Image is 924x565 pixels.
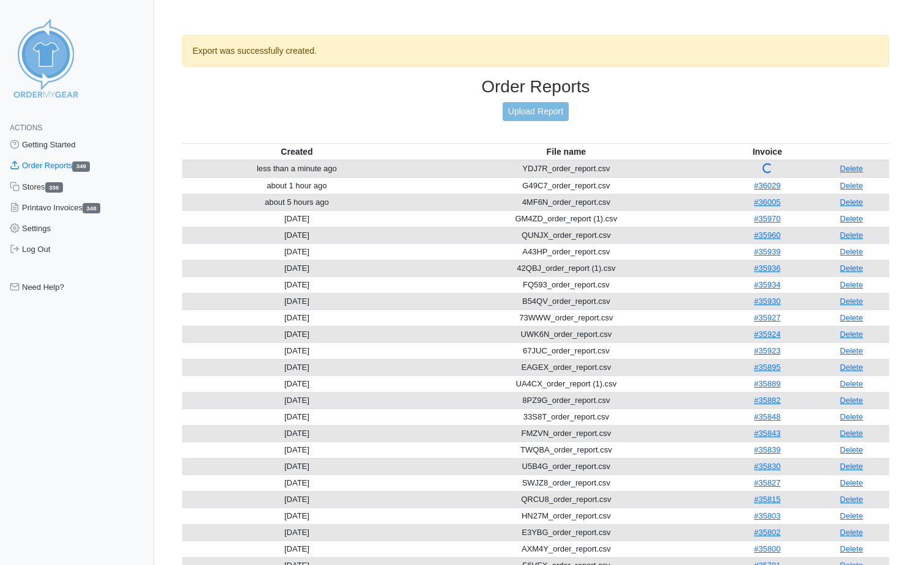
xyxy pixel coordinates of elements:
[412,293,721,309] td: B54QV_order_report.csv
[182,293,412,309] td: [DATE]
[840,445,863,454] a: Delete
[840,544,863,553] a: Delete
[754,478,780,487] a: #35827
[412,342,721,359] td: 67JUC_order_report.csv
[412,160,721,178] td: YDJ7R_order_report.csv
[754,396,780,405] a: #35882
[182,276,412,293] td: [DATE]
[754,198,780,207] a: #36005
[840,511,863,520] a: Delete
[412,541,721,557] td: AXM4Y_order_report.csv
[754,280,780,289] a: #35934
[840,412,863,421] a: Delete
[182,160,412,178] td: less than a minute ago
[412,227,721,243] td: QUNJX_order_report.csv
[182,143,412,160] th: Created
[72,161,90,172] span: 349
[840,379,863,388] a: Delete
[412,143,721,160] th: File name
[182,309,412,326] td: [DATE]
[754,495,780,504] a: #35815
[840,198,863,207] a: Delete
[412,276,721,293] td: FQ593_order_report.csv
[182,508,412,524] td: [DATE]
[754,462,780,471] a: #35830
[412,524,721,541] td: E3YBG_order_report.csv
[754,346,780,355] a: #35923
[503,102,569,121] a: Upload Report
[754,429,780,438] a: #35843
[45,182,63,193] span: 336
[412,326,721,342] td: UWK6N_order_report.csv
[840,346,863,355] a: Delete
[412,491,721,508] td: QRCU8_order_report.csv
[754,313,780,322] a: #35927
[412,392,721,408] td: 8PZ9G_order_report.csv
[412,194,721,210] td: 4MF6N_order_report.csv
[182,326,412,342] td: [DATE]
[840,478,863,487] a: Delete
[182,260,412,276] td: [DATE]
[182,35,889,67] div: Export was successfully created.
[840,396,863,405] a: Delete
[182,227,412,243] td: [DATE]
[840,313,863,322] a: Delete
[412,508,721,524] td: HN27M_order_report.csv
[182,375,412,392] td: [DATE]
[182,408,412,425] td: [DATE]
[83,203,100,213] span: 348
[182,491,412,508] td: [DATE]
[412,177,721,194] td: G49C7_order_report.csv
[840,264,863,273] a: Delete
[412,243,721,260] td: A43HP_order_report.csv
[182,243,412,260] td: [DATE]
[754,231,780,240] a: #35960
[754,330,780,339] a: #35924
[840,164,863,173] a: Delete
[840,231,863,240] a: Delete
[412,260,721,276] td: 42QBJ_order_report (1).csv
[182,475,412,491] td: [DATE]
[412,441,721,458] td: TWQBA_order_report.csv
[182,342,412,359] td: [DATE]
[840,429,863,438] a: Delete
[754,297,780,306] a: #35930
[721,143,814,160] th: Invoice
[754,247,780,256] a: #35939
[182,392,412,408] td: [DATE]
[182,425,412,441] td: [DATE]
[840,363,863,372] a: Delete
[182,210,412,227] td: [DATE]
[754,181,780,190] a: #36029
[840,214,863,223] a: Delete
[412,309,721,326] td: 73WWW_order_report.csv
[182,441,412,458] td: [DATE]
[412,458,721,475] td: U5B4G_order_report.csv
[754,445,780,454] a: #35839
[754,214,780,223] a: #35970
[182,541,412,557] td: [DATE]
[412,210,721,227] td: GM4ZD_order_report (1).csv
[840,247,863,256] a: Delete
[754,412,780,421] a: #35848
[754,363,780,372] a: #35895
[182,76,889,97] h3: Order Reports
[840,462,863,471] a: Delete
[182,524,412,541] td: [DATE]
[182,177,412,194] td: about 1 hour ago
[840,297,863,306] a: Delete
[412,359,721,375] td: EAGEX_order_report.csv
[10,124,42,132] span: Actions
[840,528,863,537] a: Delete
[412,425,721,441] td: FMZVN_order_report.csv
[840,495,863,504] a: Delete
[412,375,721,392] td: UA4CX_order_report (1).csv
[412,408,721,425] td: 33S8T_order_report.csv
[182,458,412,475] td: [DATE]
[182,359,412,375] td: [DATE]
[754,511,780,520] a: #35803
[182,194,412,210] td: about 5 hours ago
[754,528,780,537] a: #35802
[412,475,721,491] td: SWJZ8_order_report.csv
[840,330,863,339] a: Delete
